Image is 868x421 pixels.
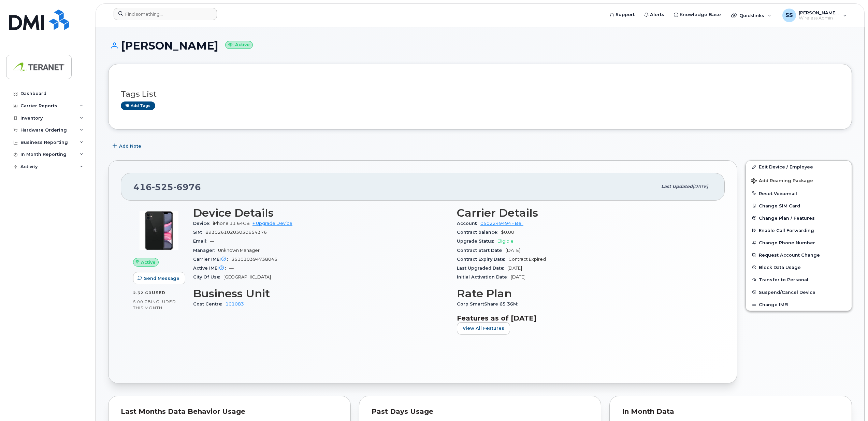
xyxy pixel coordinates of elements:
span: 351010394738045 [231,257,277,262]
span: Active IMEI [193,266,229,271]
button: Reset Voicemail [746,187,852,200]
button: Change Phone Number [746,236,852,249]
h3: Tags List [121,90,839,98]
span: used [152,290,165,295]
span: Contract Expired [508,257,546,262]
small: Active [225,41,253,49]
span: Email [193,239,210,244]
span: 89302610203030654376 [205,230,267,235]
span: iPhone 11 64GB [213,221,250,226]
span: — [210,239,214,244]
span: [DATE] [507,266,522,271]
h3: Rate Plan [457,287,712,300]
span: Add Note [119,143,141,149]
span: included this month [133,299,176,310]
div: Last Months Data Behavior Usage [121,408,338,415]
button: Enable Call Forwarding [746,224,852,236]
span: 525 [152,182,173,192]
span: Device [193,221,213,226]
span: [DATE] [693,184,708,189]
span: Manager [193,248,218,253]
a: Edit Device / Employee [746,161,852,173]
span: Eligible [497,239,513,244]
h3: Device Details [193,207,449,219]
a: 101083 [226,301,244,307]
button: Change SIM Card [746,200,852,212]
span: Corp SmartShare 65 36M [457,301,521,307]
span: Last updated [661,184,693,189]
span: View All Features [463,325,504,331]
div: In Month Data [622,408,839,415]
button: Send Message [133,272,185,284]
button: Block Data Usage [746,261,852,273]
span: Cost Centre [193,301,226,307]
span: Add Roaming Package [751,178,813,185]
img: iPhone_11.jpg [139,210,179,251]
span: City Of Use [193,274,223,280]
span: Suspend/Cancel Device [759,289,815,295]
h1: [PERSON_NAME] [108,40,852,52]
span: Carrier IMEI [193,257,231,262]
h3: Carrier Details [457,207,712,219]
button: Change Plan / Features [746,212,852,224]
span: 6976 [173,182,201,192]
span: Active [141,259,156,266]
span: [DATE] [506,248,520,253]
button: Transfer to Personal [746,273,852,286]
span: $0.00 [501,230,514,235]
span: Contract Start Date [457,248,506,253]
span: — [229,266,234,271]
span: 5.00 GB [133,299,151,304]
span: Enable Call Forwarding [759,228,814,233]
button: View All Features [457,322,510,335]
span: Change Plan / Features [759,215,815,220]
span: SIM [193,230,205,235]
a: + Upgrade Device [252,221,292,226]
button: Add Note [108,140,147,152]
span: Last Upgraded Date [457,266,507,271]
span: 2.32 GB [133,290,152,295]
a: Add tags [121,101,155,110]
span: [DATE] [511,274,525,280]
span: Upgrade Status [457,239,497,244]
span: Send Message [144,275,179,282]
a: 0502249494 - Bell [480,221,523,226]
div: Past Days Usage [372,408,589,415]
span: Contract Expiry Date [457,257,508,262]
h3: Business Unit [193,287,449,300]
span: [GEOGRAPHIC_DATA] [223,274,271,280]
button: Add Roaming Package [746,173,852,187]
button: Request Account Change [746,249,852,261]
span: 416 [133,182,201,192]
span: Initial Activation Date [457,274,511,280]
button: Suspend/Cancel Device [746,286,852,298]
button: Change IMEI [746,298,852,311]
span: Unknown Manager [218,248,260,253]
span: Account [457,221,480,226]
span: Contract balance [457,230,501,235]
h3: Features as of [DATE] [457,314,712,322]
